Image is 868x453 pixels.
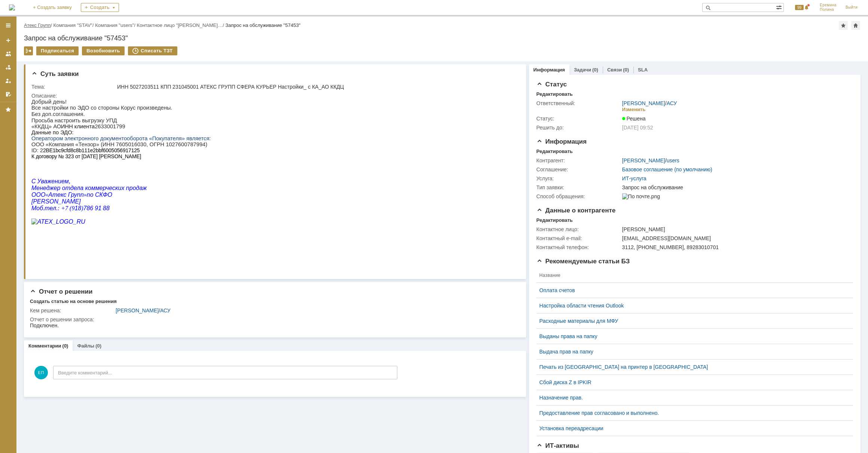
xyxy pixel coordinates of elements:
[43,106,50,113] span: 18
[30,25,63,31] span: ИНН клиента
[622,193,660,199] img: По почте.png
[540,379,844,385] a: Сбой диска Z в IPKIR
[81,3,119,12] div: Создать
[30,307,114,313] div: Кем решена:
[622,235,849,241] div: [EMAIL_ADDRESS][DOMAIN_NAME]
[667,157,679,163] a: users
[622,184,849,190] div: Запрос на обслуживание
[623,67,629,73] div: (0)
[63,106,70,113] span: 91
[24,34,861,42] div: Запрос на обслуживание "57453"
[622,157,665,163] a: [PERSON_NAME]
[540,425,844,431] a: Установка переадресации
[851,21,860,30] div: Сделать домашней страницей
[71,106,78,113] span: 88
[2,34,14,46] a: Создать заявку
[537,81,567,88] span: Статус
[50,106,52,113] span: )
[9,4,15,10] img: logo
[31,93,515,99] div: Описание:
[2,48,14,60] a: Заявки на командах
[537,244,621,250] div: Контактный телефон:
[839,21,848,30] div: Добавить в избранное
[116,307,159,313] a: [PERSON_NAME]
[540,364,844,370] a: Печать из [GEOGRAPHIC_DATA] на принтер в [GEOGRAPHIC_DATA]
[37,93,52,99] span: Групп
[795,5,804,10] span: 99
[30,299,117,304] div: Создать статью на основе решения
[34,366,48,379] span: ЕП
[667,100,677,106] a: АСУ
[95,22,137,28] div: /
[540,349,844,355] div: Выдача прав на папку
[37,79,39,86] span: ,
[776,3,783,10] span: Расширенный поиск
[540,395,844,401] a: Назначение прав.
[622,244,849,250] div: 3112, [PHONE_NUMBER], 89283010701
[28,343,61,349] a: Комментарии
[62,343,68,349] div: (0)
[95,22,134,28] a: Компания "users"
[537,166,621,172] div: Соглашение:
[820,3,837,7] span: Еремина
[537,100,621,106] div: Ответственный:
[540,303,844,309] a: Настройка области чтения Outlook
[537,125,621,131] div: Решить до:
[537,175,621,181] div: Услуга:
[2,88,14,100] a: Мои согласования
[12,49,108,55] span: 2BE1bc9cfd8c8b111e2bbf6005056917125
[540,287,844,293] a: Оплата счетов
[13,106,25,113] span: тел
[24,46,33,55] div: Работа с массовостью
[137,22,226,28] div: /
[24,22,51,28] a: Атекс Групп
[137,22,223,28] a: Контактное лицо "[PERSON_NAME]…
[2,61,14,73] a: Заявки в моей ответственности
[537,157,621,163] div: Контрагент:
[537,268,847,283] th: Название
[537,235,621,241] div: Контактный e-mail:
[12,106,13,113] span: .
[537,116,621,122] div: Статус:
[537,217,573,223] div: Редактировать
[225,22,300,28] div: Запрос на обслуживание "57453"
[95,343,101,349] div: (0)
[30,316,515,322] div: Отчет о решении запроса:
[622,107,646,113] div: Изменить
[116,307,513,313] div: /
[537,91,573,97] div: Редактировать
[537,207,616,214] span: Данные о контрагенте
[537,193,621,199] div: Способ обращения:
[14,93,17,99] span: «
[622,100,665,106] a: [PERSON_NAME]
[52,93,55,99] span: »
[24,22,54,28] div: /
[9,4,15,10] a: Перейти на домашнюю страницу
[537,138,587,145] span: Информация
[534,67,565,73] a: Информация
[6,79,37,86] span: Уважением
[2,75,14,87] a: Мои заявки
[537,258,630,265] span: Рекомендуемые статьи БЗ
[622,226,849,232] div: [PERSON_NAME]
[638,67,648,73] a: SLA
[622,116,646,122] span: Решена
[31,70,79,77] span: Суть заявки
[540,318,844,324] div: Расходные материалы для МФУ
[622,175,647,181] a: ИТ-услуга
[820,7,837,12] span: Полина
[540,333,844,339] a: Выданы права на папку
[622,166,712,172] a: Базовое соглашение (по умолчанию)
[622,125,653,131] span: [DATE] 09:52
[31,84,116,90] div: Тема:
[574,67,591,73] a: Задачи
[117,84,514,90] div: ИНН 5027203511 КПП 231045001 АТЕКС ГРУПП СФЕРА КУРЬЕР Настройки_ с КА_АО ККДЦ
[540,410,844,416] a: Предоставление прав согласовано и выполнено.
[160,307,171,313] a: АСУ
